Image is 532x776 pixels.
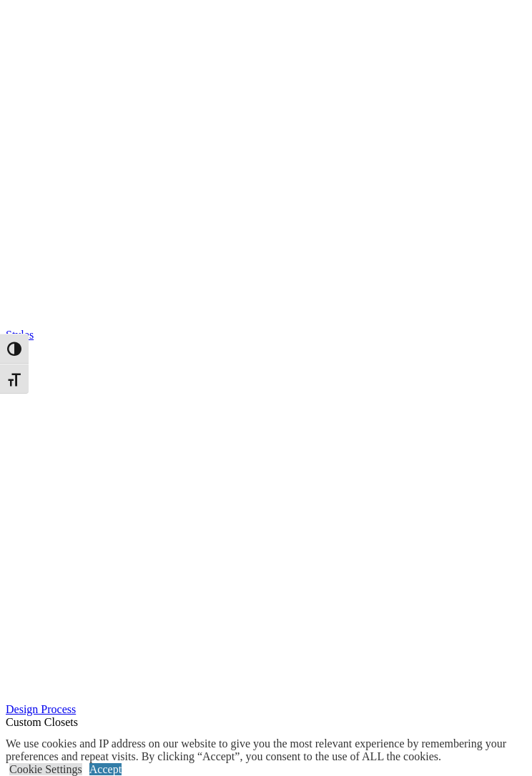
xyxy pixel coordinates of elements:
a: Styles [6,316,526,341]
span: Custom Closets [6,716,78,728]
div: We use cookies and IP address on our website to give you the most relevant experience by remember... [6,737,532,763]
a: Accept [89,763,122,775]
a: Design Process [6,690,526,715]
a: Cookie Settings [9,763,82,775]
img: Image of gallery icons [6,342,526,700]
